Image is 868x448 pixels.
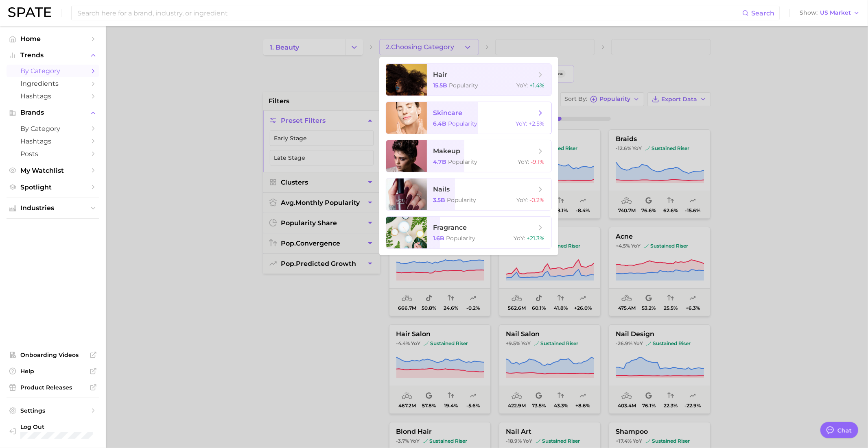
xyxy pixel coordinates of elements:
a: by Category [7,122,99,135]
span: Industries [20,204,85,212]
a: My Watchlist [7,164,99,177]
span: Spotlight [20,183,85,191]
span: Settings [20,407,85,414]
a: Home [7,33,99,45]
span: Popularity [448,120,478,127]
a: Posts [7,148,99,160]
span: YoY : [516,120,527,127]
a: Hashtags [7,135,99,148]
span: 3.5b [433,196,446,204]
button: Brands [7,107,99,119]
span: Show [800,11,818,15]
span: +1.4% [530,82,545,89]
span: Popularity [447,196,477,204]
span: fragrance [433,224,467,231]
span: YoY : [518,158,529,165]
span: +2.5% [529,120,545,127]
a: Settings [7,405,99,417]
span: 4.7b [433,158,447,165]
span: Onboarding Videos [20,351,85,359]
span: 6.4b [433,120,447,127]
span: makeup [433,147,461,155]
span: by Category [20,125,85,133]
span: Posts [20,150,85,158]
span: Help [20,368,85,375]
img: SPATE [8,7,51,17]
span: 1.6b [433,235,445,242]
button: ShowUS Market [798,8,862,18]
span: Log Out [20,423,93,431]
span: YoY : [517,196,528,204]
span: skincare [433,109,463,117]
a: Product Releases [7,381,99,394]
span: by Category [20,67,85,75]
span: Popularity [446,235,476,242]
span: Trends [20,52,85,59]
span: US Market [820,11,851,15]
span: Search [751,9,774,17]
span: nails [433,185,450,193]
ul: 2.Choosing Category [379,57,558,255]
a: Log out. Currently logged in with e-mail mathilde@spate.nyc. [7,421,99,441]
span: Ingredients [20,80,85,87]
a: by Category [7,65,99,77]
span: Product Releases [20,384,85,391]
span: Hashtags [20,137,85,145]
a: Spotlight [7,181,99,194]
span: Hashtags [20,92,85,100]
span: 15.5b [433,82,448,89]
span: Home [20,35,85,43]
span: Brands [20,109,85,116]
span: Popularity [448,158,478,165]
a: Hashtags [7,90,99,102]
a: Help [7,365,99,377]
span: YoY : [517,82,528,89]
button: Industries [7,202,99,214]
input: Search here for a brand, industry, or ingredient [77,6,742,20]
button: Trends [7,49,99,61]
span: My Watchlist [20,167,85,174]
a: Ingredients [7,77,99,90]
span: +21.3% [527,235,545,242]
span: -9.1% [531,158,545,165]
span: -0.2% [530,196,545,204]
span: YoY : [514,235,525,242]
a: Onboarding Videos [7,349,99,361]
span: Popularity [449,82,479,89]
span: hair [433,71,448,78]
